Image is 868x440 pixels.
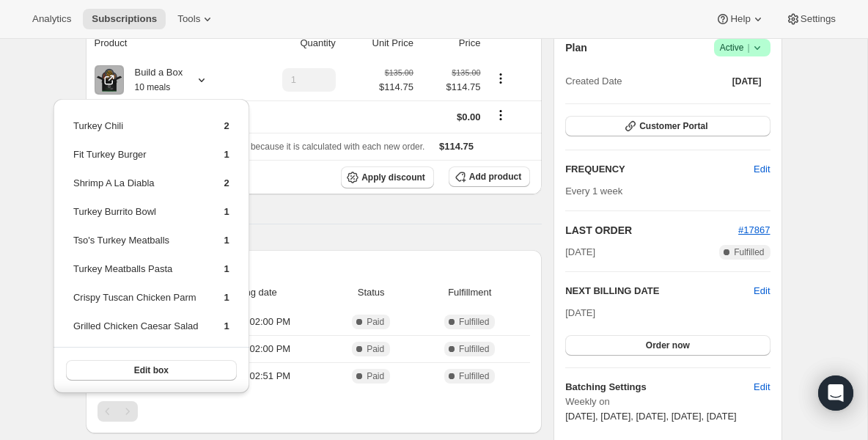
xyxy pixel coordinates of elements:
button: Subscriptions [83,9,166,29]
td: Fit Turkey Burger [73,147,199,174]
span: [DATE] [565,307,595,318]
th: Price [418,27,485,59]
small: $135.00 [452,68,480,77]
span: Weekly on [565,395,770,409]
td: Turkey Chili [73,118,199,145]
h2: Payment attempts [98,262,531,276]
th: Product [86,27,243,59]
button: Edit box [66,360,237,381]
h2: FREQUENCY [565,162,754,177]
span: Subscriptions [92,13,157,25]
button: Settings [777,9,845,29]
span: $114.75 [422,80,481,95]
span: Edit [754,380,770,395]
nav: Pagination [98,401,531,422]
span: Paid [367,316,384,328]
span: 1 [224,149,229,160]
h2: NEXT BILLING DATE [565,284,754,298]
span: [DATE] [732,76,762,87]
td: Grilled Chicken Caesar Salad [73,318,199,345]
span: Settings [801,13,836,25]
span: Analytics [32,13,71,25]
td: Turkey Meatballs Pasta [73,261,199,288]
span: Tools [177,13,200,25]
button: Order now [565,335,770,356]
button: [DATE] [724,71,770,92]
span: 1 [224,263,229,274]
button: Edit [754,284,770,298]
span: Sales tax (if applicable) is not displayed because it is calculated with each new order. [95,142,425,152]
span: Paid [367,370,384,382]
span: Help [730,13,750,25]
span: $114.75 [379,80,413,95]
td: Tso's Turkey Meatballs [73,232,199,260]
img: product img [95,65,124,95]
span: Add product [469,171,521,183]
button: Apply discount [341,166,434,188]
span: [DATE] [565,245,595,260]
span: Edit [754,162,770,177]
button: Product actions [489,70,512,87]
button: Shipping actions [489,107,512,123]
small: 10 meals [135,82,171,92]
span: Created Date [565,74,622,89]
span: 1 [224,320,229,331]
button: Edit [745,158,779,181]
span: Paid [367,343,384,355]
button: #17867 [738,223,770,238]
a: #17867 [738,224,770,235]
button: Tools [169,9,224,29]
span: Order now [646,340,690,351]
h2: Plan [565,40,587,55]
span: $0.00 [457,111,481,122]
span: Edit box [134,364,169,376]
span: Fulfilled [459,370,489,382]
div: Build a Box [124,65,183,95]
span: Apply discount [361,172,425,183]
span: 1 [224,235,229,246]
button: Analytics [23,9,80,29]
h2: LAST ORDER [565,223,738,238]
h6: Batching Settings [565,380,754,395]
span: Active [720,40,765,55]
span: 1 [224,206,229,217]
span: 2 [224,120,229,131]
span: Status [333,285,409,300]
span: Fulfilled [734,246,764,258]
span: Customer Portal [639,120,707,132]
span: Every 1 week [565,186,622,197]
td: Shrimp A La Diabla [73,175,199,202]
button: Edit [745,375,779,399]
small: $135.00 [385,68,413,77]
button: Help [707,9,773,29]
th: Quantity [243,27,340,59]
span: 1 [224,292,229,303]
span: 2 [224,177,229,188]
span: [DATE], [DATE], [DATE], [DATE], [DATE] [565,411,737,422]
td: Turkey Burrito Bowl [73,204,199,231]
span: Fulfilled [459,316,489,328]
span: Fulfillment [418,285,521,300]
button: Add product [449,166,530,187]
span: | [747,42,749,54]
span: $114.75 [439,141,474,152]
div: Open Intercom Messenger [818,375,853,411]
button: Customer Portal [565,116,770,136]
span: Fulfilled [459,343,489,355]
td: Crispy Tuscan Chicken Parm [73,290,199,317]
th: Unit Price [340,27,418,59]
